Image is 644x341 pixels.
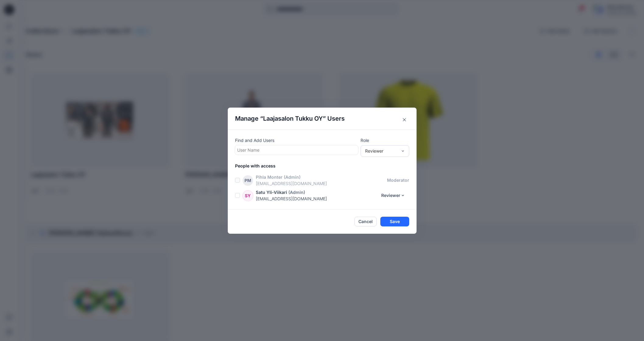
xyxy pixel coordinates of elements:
p: Satu Yli-Viikari [256,189,287,195]
div: SY [242,190,253,201]
p: Pihla Monter [256,174,283,180]
p: People with access [235,163,417,169]
button: Cancel [354,217,377,226]
div: Reviewer [365,148,397,154]
p: (Admin) [284,174,301,180]
p: (Admin) [288,189,305,195]
p: [EMAIL_ADDRESS][DOMAIN_NAME] [256,180,387,187]
div: PM [242,175,253,186]
span: Laajasalon Tukku OY [263,115,323,122]
p: moderator [387,177,409,183]
button: Close [399,115,409,125]
p: Role [361,137,409,143]
p: Find and Add Users [235,137,358,143]
h4: Manage “ ” Users [235,115,345,122]
button: Reviewer [377,191,409,200]
p: [EMAIL_ADDRESS][DOMAIN_NAME] [256,195,377,202]
button: Save [380,217,409,226]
